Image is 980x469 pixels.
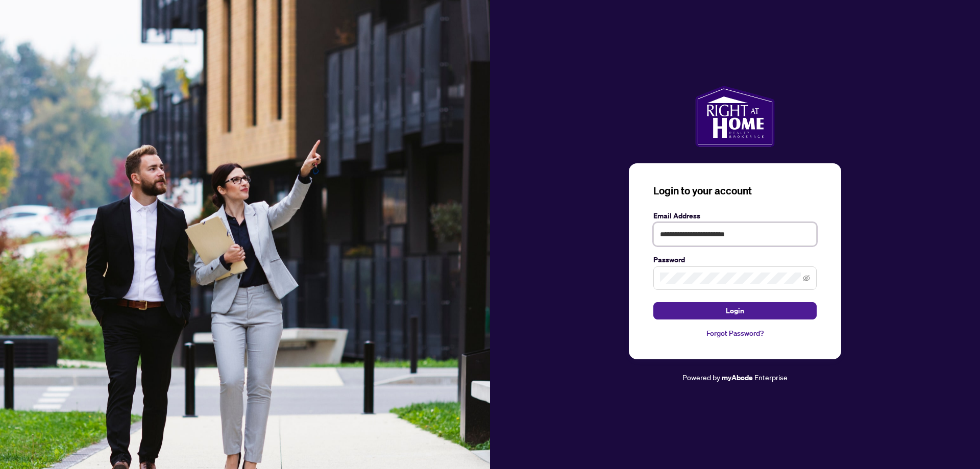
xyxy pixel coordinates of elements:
a: Forgot Password? [653,328,817,339]
span: Powered by [682,373,720,382]
a: myAbode [722,372,753,383]
span: Login [726,303,744,319]
img: ma-logo [695,86,774,147]
button: Login [653,302,817,319]
h3: Login to your account [653,184,817,198]
span: eye-invisible [803,275,810,282]
label: Email Address [653,210,817,221]
label: Password [653,254,817,265]
span: Enterprise [754,373,788,382]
